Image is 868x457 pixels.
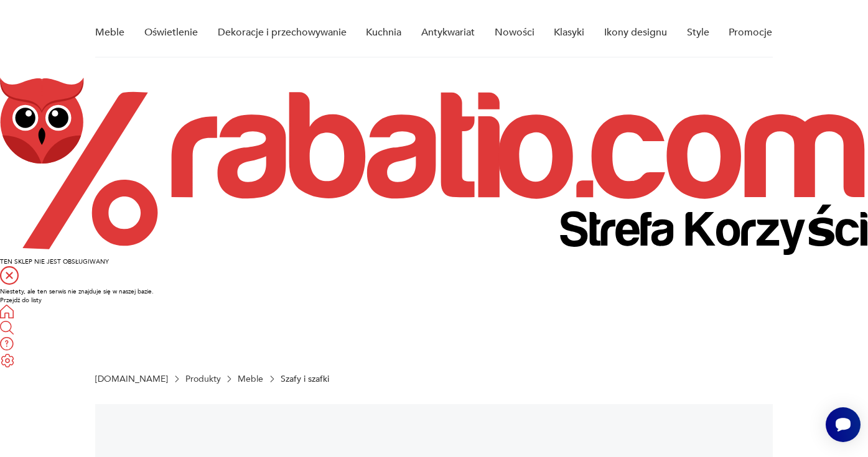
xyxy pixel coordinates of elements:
a: Klasyki [554,9,584,57]
a: Dekoracje i przechowywanie [218,9,347,57]
p: Szafy i szafki [281,374,329,384]
a: Meble [95,9,124,57]
iframe: Smartsupp widget button [826,407,861,442]
a: [DOMAIN_NAME] [95,374,168,384]
a: Kuchnia [366,9,401,57]
a: Meble [238,374,263,384]
a: Promocje [729,9,772,57]
a: Style [687,9,709,57]
a: Antykwariat [421,9,475,57]
a: Nowości [495,9,534,57]
a: Ikony designu [604,9,667,57]
a: Oświetlenie [144,9,198,57]
a: Produkty [185,374,221,384]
